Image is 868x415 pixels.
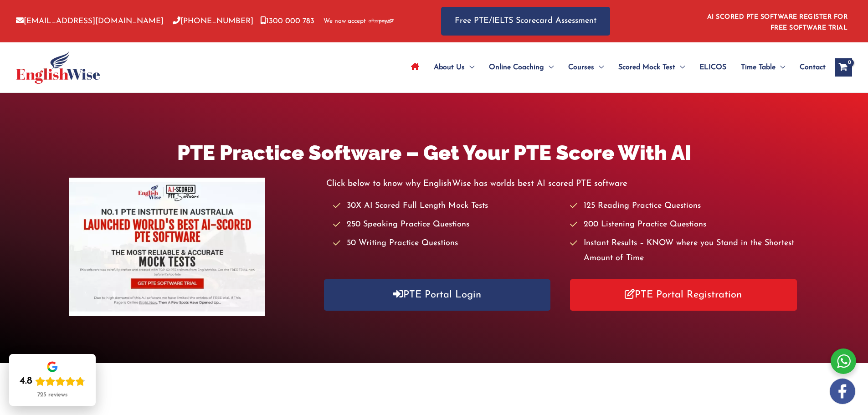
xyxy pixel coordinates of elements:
span: Courses [568,51,594,83]
li: 50 Writing Practice Questions [333,236,561,251]
a: Scored Mock TestMenu Toggle [611,51,692,83]
a: PTE Portal Registration [570,279,797,311]
span: We now accept [324,17,366,26]
aside: Header Widget 1 [702,6,852,36]
p: Click below to know why EnglishWise has worlds best AI scored PTE software [326,176,799,191]
img: cropped-ew-logo [16,51,100,84]
div: Rating: 4.8 out of 5 [20,375,85,388]
a: AI SCORED PTE SOFTWARE REGISTER FOR FREE SOFTWARE TRIAL [707,14,848,31]
span: Menu Toggle [675,51,685,83]
a: About UsMenu Toggle [426,51,482,83]
a: CoursesMenu Toggle [561,51,611,83]
img: white-facebook.png [830,379,855,404]
span: Scored Mock Test [618,51,675,83]
span: Menu Toggle [776,51,785,83]
a: ELICOS [692,51,734,83]
a: Free PTE/IELTS Scorecard Assessment [441,7,610,36]
span: About Us [434,51,465,83]
a: PTE Portal Login [324,279,551,311]
span: Menu Toggle [594,51,604,83]
span: ELICOS [699,51,726,83]
a: Contact [792,51,826,83]
a: 1300 000 783 [260,17,314,25]
li: 125 Reading Practice Questions [570,199,798,214]
li: 30X AI Scored Full Length Mock Tests [333,199,561,214]
a: Online CoachingMenu Toggle [482,51,561,83]
li: 250 Speaking Practice Questions [333,217,561,232]
img: Afterpay-Logo [369,19,394,24]
div: 4.8 [20,375,32,388]
a: [PHONE_NUMBER] [173,17,253,25]
li: Instant Results – KNOW where you Stand in the Shortest Amount of Time [570,236,798,266]
span: Contact [800,51,826,83]
div: 725 reviews [37,391,67,399]
a: Time TableMenu Toggle [734,51,792,83]
a: View Shopping Cart, empty [835,58,852,77]
a: [EMAIL_ADDRESS][DOMAIN_NAME] [16,17,164,25]
img: pte-institute-main [69,178,265,316]
nav: Site Navigation: Main Menu [404,51,826,83]
span: Time Table [741,51,776,83]
span: Menu Toggle [544,51,554,83]
li: 200 Listening Practice Questions [570,217,798,232]
span: Online Coaching [489,51,544,83]
span: Menu Toggle [465,51,474,83]
h1: PTE Practice Software – Get Your PTE Score With AI [69,138,798,167]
